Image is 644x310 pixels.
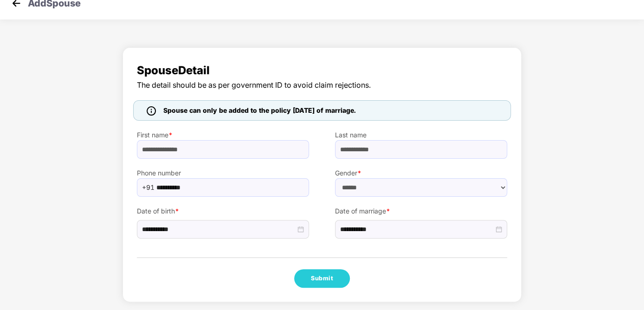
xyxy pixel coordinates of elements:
label: Phone number [137,168,309,178]
span: +91 [142,181,155,194]
img: icon [147,106,156,116]
label: First name [137,130,309,140]
span: Spouse Detail [137,62,507,79]
label: Date of marriage [335,206,507,216]
span: Spouse can only be added to the policy [DATE] of marriage. [163,105,356,116]
span: The detail should be as per government ID to avoid claim rejections. [137,79,507,91]
label: Gender [335,168,507,178]
label: Last name [335,130,507,140]
label: Date of birth [137,206,309,216]
button: Submit [294,269,350,288]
